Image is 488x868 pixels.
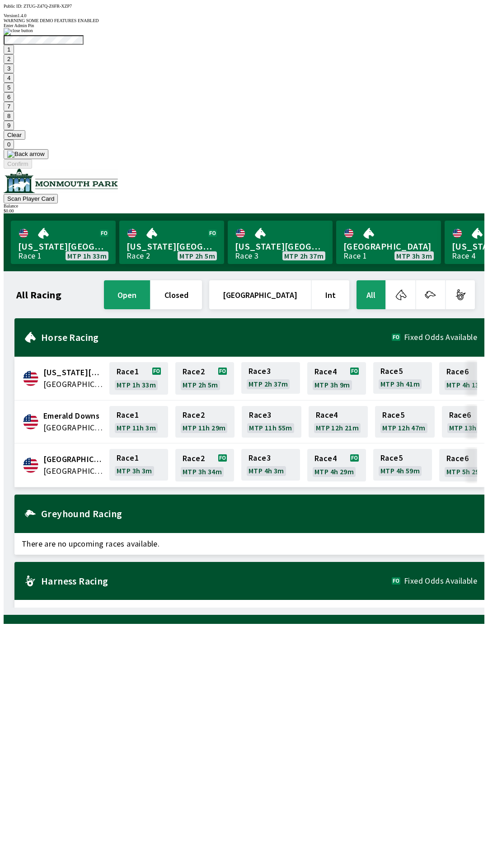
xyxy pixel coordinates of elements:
a: Race3MTP 4h 3m [241,449,300,481]
button: [GEOGRAPHIC_DATA] [209,280,311,309]
img: close button [4,28,33,35]
span: MTP 12h 21m [316,424,359,431]
a: [US_STATE][GEOGRAPHIC_DATA]Race 3MTP 2h 37m [228,221,333,264]
span: MTP 3h 3m [396,252,432,259]
button: Scan Player Card [4,194,58,203]
span: Delaware Park [43,367,104,378]
span: Race 2 [183,368,205,375]
span: MTP 11h 55m [249,424,292,431]
div: Race 1 [343,252,367,259]
div: Race 3 [235,252,258,259]
div: Version 1.4.0 [4,13,484,18]
span: United States [43,378,104,390]
a: Race1MTP 11h 3m [109,406,168,438]
span: MTP 11h 3m [117,424,156,431]
button: 2 [4,54,14,64]
span: United States [43,465,104,477]
span: Race 6 [449,411,471,419]
a: Race3MTP 11h 55m [242,406,301,438]
h2: Harness Racing [41,577,392,585]
button: 1 [4,45,14,54]
div: WARNING SOME DEMO FEATURES ENABLED [4,18,484,23]
span: MTP 4h 29m [314,468,354,475]
span: Race 5 [382,411,404,419]
div: Public ID: [4,4,484,9]
span: Race 4 [316,411,338,419]
span: MTP 1h 33m [117,381,156,388]
span: Race 3 [249,368,271,375]
button: closed [151,280,202,309]
span: Race 2 [183,411,205,419]
span: MTP 4h 3m [249,467,284,474]
button: Confirm [4,159,32,169]
button: 8 [4,111,14,121]
button: Int [312,280,349,309]
span: There are no upcoming races available. [14,533,484,555]
a: [US_STATE][GEOGRAPHIC_DATA]Race 1MTP 1h 33m [11,221,116,264]
span: MTP 3h 34m [183,468,222,475]
span: United States [43,422,104,434]
span: Race 1 [117,454,139,462]
span: Race 6 [446,455,469,462]
button: 4 [4,73,14,83]
span: Race 1 [117,411,139,419]
span: Race 5 [380,368,403,375]
span: ZTUG-Z47Q-Z6FR-XZP7 [23,4,72,9]
div: Race 2 [127,252,150,259]
button: 0 [4,140,14,149]
span: MTP 3h 9m [314,381,350,388]
span: Emerald Downs [43,410,104,422]
button: 3 [4,64,14,73]
a: Race3MTP 2h 37m [241,362,300,395]
span: MTP 2h 5m [183,381,218,388]
span: Race 3 [249,411,271,419]
span: MTP 1h 33m [67,252,107,259]
span: MTP 11h 29m [183,424,225,431]
a: [GEOGRAPHIC_DATA]Race 1MTP 3h 3m [336,221,441,264]
div: $ 0.00 [4,208,484,213]
button: open [104,280,150,309]
span: Race 4 [314,368,337,375]
h1: All Racing [16,291,61,298]
a: Race4MTP 4h 29m [307,449,366,481]
a: Race1MTP 1h 33m [109,362,168,395]
span: [US_STATE][GEOGRAPHIC_DATA] [127,241,217,252]
span: MTP 2h 37m [249,380,288,387]
button: 9 [4,121,14,130]
a: Race2MTP 11h 29m [175,406,235,438]
a: Race4MTP 12h 21m [309,406,368,438]
span: [GEOGRAPHIC_DATA] [343,241,434,252]
span: There are no upcoming races available. [14,600,484,622]
button: All [357,280,385,309]
a: Race1MTP 3h 3m [109,449,168,481]
span: Monmouth Park [43,453,104,465]
span: Race 4 [314,455,337,462]
a: Race4MTP 3h 9m [307,362,366,395]
h2: Greyhound Racing [41,510,477,517]
a: Race5MTP 4h 59m [373,449,432,481]
span: [US_STATE][GEOGRAPHIC_DATA] [18,241,108,252]
img: Back arrow [7,151,45,158]
span: MTP 3h 41m [380,380,420,387]
a: Race5MTP 3h 41m [373,362,432,395]
span: MTP 2h 37m [284,252,324,259]
span: Race 5 [380,454,403,462]
button: 5 [4,83,14,92]
span: MTP 5h 29m [446,468,486,475]
span: Race 6 [446,368,469,375]
span: Race 3 [249,454,271,462]
a: Race2MTP 2h 5m [175,362,234,395]
span: MTP 3h 3m [117,467,152,474]
div: Race 1 [18,252,42,259]
span: Race 2 [183,455,205,462]
img: venue logo [4,169,118,193]
div: Balance [4,203,484,208]
h2: Horse Racing [41,334,392,341]
span: Race 1 [117,368,139,375]
span: MTP 4h 59m [380,467,420,474]
a: Race2MTP 3h 34m [175,449,234,481]
span: MTP 4h 13m [446,381,486,388]
button: 7 [4,102,14,111]
button: Clear [4,130,25,140]
a: [US_STATE][GEOGRAPHIC_DATA]Race 2MTP 2h 5m [119,221,224,264]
